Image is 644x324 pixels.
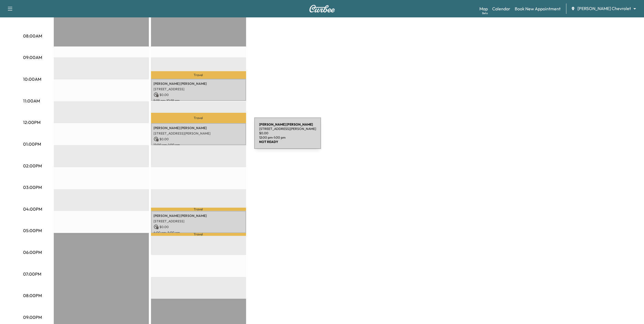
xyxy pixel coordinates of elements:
a: Calendar [492,5,510,12]
p: 07:00PM [23,271,42,277]
p: 06:00PM [23,249,42,256]
p: 04:00PM [23,206,42,212]
p: 12:00 pm - 1:00 pm [154,143,243,147]
p: [STREET_ADDRESS] [154,219,243,223]
p: Travel [151,71,246,79]
p: $ 0.00 [154,225,243,229]
img: Curbee Logo [309,5,335,13]
p: $ 0.00 [154,92,243,97]
p: 03:00PM [23,184,42,191]
p: [STREET_ADDRESS][PERSON_NAME] [154,131,243,136]
p: 08:00PM [23,292,42,299]
p: Travel [151,113,246,123]
p: 9:59 am - 10:59 am [154,98,243,103]
p: 10:00AM [23,76,42,82]
p: 01:00PM [23,141,41,147]
p: Travel [151,233,246,236]
a: Book New Appointment [515,5,561,12]
p: [STREET_ADDRESS] [154,87,243,91]
p: 09:00AM [23,54,42,61]
p: 4:00 pm - 5:00 pm [154,230,243,235]
p: 09:00PM [23,314,42,320]
p: 05:00PM [23,227,42,234]
p: 11:00AM [23,98,40,104]
span: [PERSON_NAME] Chevrolet [577,5,631,12]
p: $ 0.00 [154,137,243,142]
p: 02:00PM [23,163,42,169]
p: Travel [151,208,246,211]
p: 12:00PM [23,119,41,126]
p: [PERSON_NAME] [PERSON_NAME] [154,82,243,86]
p: [PERSON_NAME] [PERSON_NAME] [154,214,243,218]
p: [PERSON_NAME] [PERSON_NAME] [154,126,243,130]
a: MapBeta [479,5,488,12]
p: 08:00AM [23,33,42,39]
div: Beta [482,11,488,15]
